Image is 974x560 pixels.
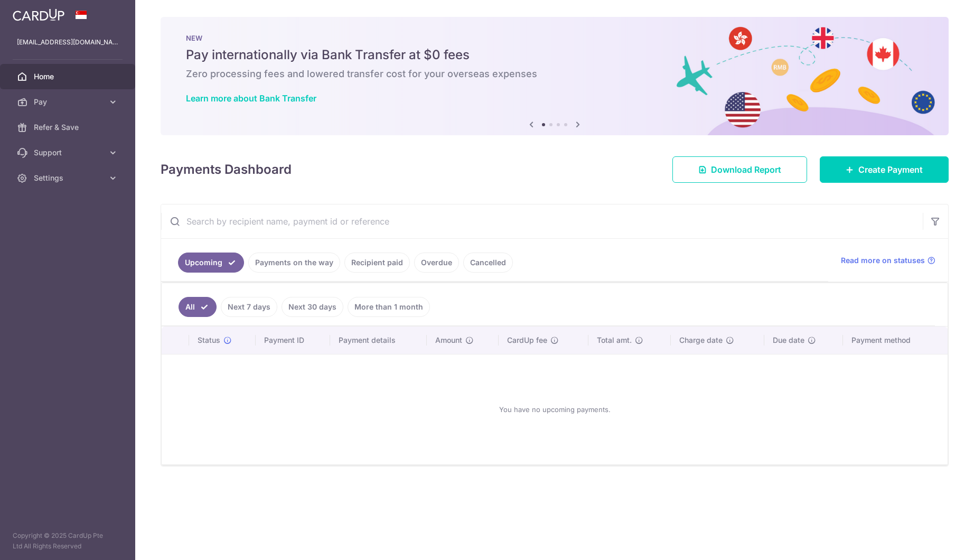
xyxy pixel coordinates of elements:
[17,37,118,48] p: [EMAIL_ADDRESS][DOMAIN_NAME]
[186,34,923,42] p: NEW
[186,93,316,104] a: Learn more about Bank Transfer
[679,335,723,346] span: Charge date
[34,173,104,183] span: Settings
[161,160,292,179] h4: Payments Dashboard
[186,46,923,63] h5: Pay internationally via Bank Transfer at $0 fees
[344,253,410,273] a: Recipient paid
[34,97,104,107] span: Pay
[256,326,330,354] th: Payment ID
[841,255,935,266] a: Read more on statuses
[178,253,244,273] a: Upcoming
[435,335,462,346] span: Amount
[348,297,430,317] a: More than 1 month
[414,253,459,273] a: Overdue
[13,8,64,21] img: CardUp
[330,326,426,354] th: Payment details
[161,204,923,238] input: Search by recipient name, payment id or reference
[186,68,923,80] h6: Zero processing fees and lowered transfer cost for your overseas expenses
[198,335,220,346] span: Status
[841,255,925,266] span: Read more on statuses
[161,17,949,135] img: Bank transfer banner
[507,335,547,346] span: CardUp fee
[34,71,104,82] span: Home
[711,163,781,176] span: Download Report
[597,335,632,346] span: Total amt.
[248,253,340,273] a: Payments on the way
[463,253,513,273] a: Cancelled
[672,156,807,183] a: Download Report
[174,363,935,456] div: You have no upcoming payments.
[221,297,277,317] a: Next 7 days
[843,326,948,354] th: Payment method
[179,297,217,317] a: All
[820,156,949,183] a: Create Payment
[34,147,104,158] span: Support
[858,163,923,176] span: Create Payment
[34,122,104,133] span: Refer & Save
[773,335,804,346] span: Due date
[282,297,343,317] a: Next 30 days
